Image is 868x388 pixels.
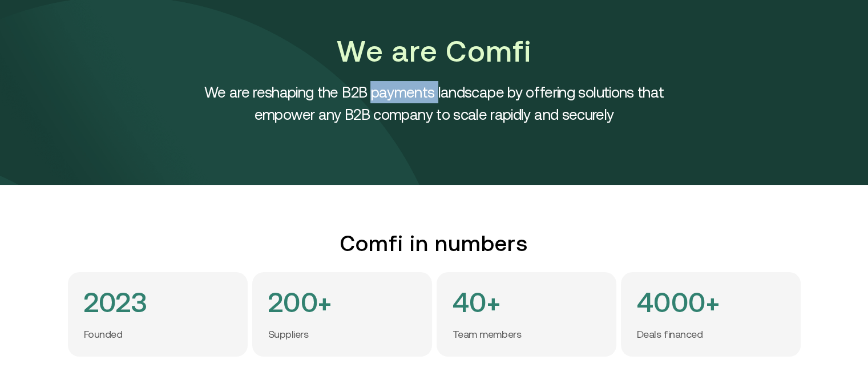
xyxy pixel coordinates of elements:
p: Team members [453,328,522,341]
h4: 200+ [268,288,332,317]
h2: Comfi in numbers [68,231,801,256]
h4: 4000+ [637,288,720,317]
p: Suppliers [268,328,309,341]
p: Founded [84,328,123,341]
h1: We are Comfi [177,31,691,72]
p: Deals financed [637,328,703,341]
h4: 2023 [84,288,148,317]
h4: 40+ [453,288,500,317]
h4: We are reshaping the B2B payments landscape by offering solutions that empower any B2B company to... [177,81,691,126]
